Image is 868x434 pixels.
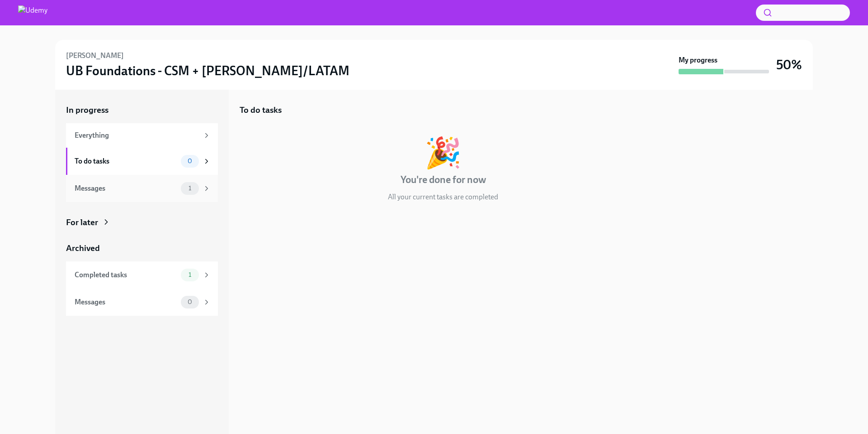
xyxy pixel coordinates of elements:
a: For later [66,217,218,228]
p: All your current tasks are completed [388,192,498,202]
h3: UB Foundations - CSM + [PERSON_NAME]/LATAM [66,63,349,79]
h4: You're done for now [401,173,486,187]
img: Udemy [18,5,47,20]
a: Completed tasks1 [66,261,218,289]
a: To do tasks0 [66,148,218,175]
a: Everything [66,123,218,148]
span: 1 [183,185,197,192]
div: Everything [75,130,199,140]
div: Completed tasks [75,270,177,280]
strong: My progress [679,55,717,65]
div: To do tasks [75,156,177,166]
a: Messages0 [66,289,218,316]
div: For later [66,217,98,228]
h3: 50% [776,57,802,73]
span: 1 [183,271,197,278]
div: 🎉 [425,138,462,168]
h6: [PERSON_NAME] [66,51,124,61]
h5: To do tasks [240,104,282,116]
span: 0 [182,299,198,305]
span: 0 [182,158,198,164]
div: Messages [75,297,177,307]
a: Archived [66,242,218,254]
div: Messages [75,183,177,193]
a: Messages1 [66,175,218,202]
a: In progress [66,104,218,116]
